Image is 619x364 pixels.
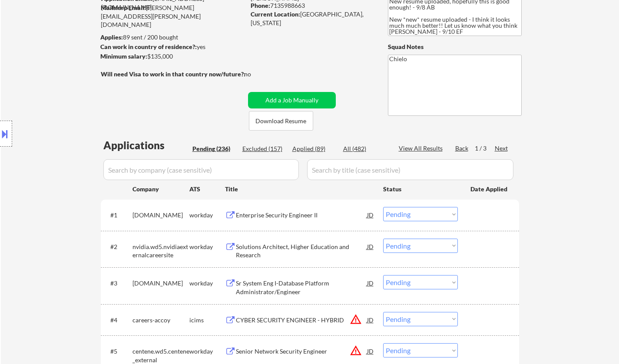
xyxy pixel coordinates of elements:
div: #4 [110,316,126,325]
div: Company [132,185,189,193]
div: Title [225,185,375,193]
strong: Minimum salary: [100,52,147,60]
div: 7135988663 [251,1,374,10]
div: yes [100,43,242,51]
strong: Phone: [251,2,270,9]
div: #2 [110,243,126,251]
button: Add a Job Manually [248,92,336,108]
button: warning_amber [350,344,362,357]
div: JD [366,207,375,223]
div: careers-accoy [132,316,189,325]
div: All (482) [343,144,387,153]
strong: Can work in country of residence?: [100,43,197,50]
div: JD [366,312,375,328]
div: workday [189,347,225,356]
div: Date Applied [470,185,509,193]
div: icims [189,316,225,325]
strong: Mailslurp Email: [101,4,146,11]
div: JD [366,239,375,254]
div: JD [366,343,375,359]
div: JD [366,275,375,291]
div: CYBER SECURITY ENGINEER - HYBRID [236,316,367,325]
div: Senior Network Security Engineer [236,347,367,356]
div: workday [189,243,225,251]
div: [DOMAIN_NAME] [132,279,189,288]
div: #1 [110,211,126,220]
div: workday [189,279,225,288]
div: Back [455,144,469,153]
div: Solutions Architect, Higher Education and Research [236,243,367,259]
div: Next [495,144,509,153]
input: Search by company (case sensitive) [103,159,299,180]
div: [PERSON_NAME][EMAIL_ADDRESS][PERSON_NAME][DOMAIN_NAME] [101,3,245,29]
div: #5 [110,347,126,356]
div: Pending (236) [192,144,236,153]
strong: Applies: [100,33,123,41]
div: workday [189,211,225,220]
button: Download Resume [249,111,313,131]
div: nvidia.wd5.nvidiaexternalcareersite [132,243,189,259]
div: no [244,70,269,79]
div: $135,000 [100,52,245,61]
div: [DOMAIN_NAME] [132,211,189,220]
div: 89 sent / 200 bought [100,33,245,42]
div: Excluded (157) [242,144,286,153]
div: Sr System Eng I-Database Platform Administrator/Engineer [236,279,367,296]
div: Squad Notes [388,43,522,51]
input: Search by title (case sensitive) [307,159,513,180]
div: Status [383,181,458,197]
div: centene.wd5.centene_external [132,347,189,364]
div: #3 [110,279,126,288]
button: warning_amber [350,313,362,325]
div: Applied (89) [292,144,336,153]
div: [GEOGRAPHIC_DATA], [US_STATE] [251,10,374,27]
div: View All Results [399,144,445,153]
strong: Will need Visa to work in that country now/future?: [101,70,245,78]
strong: Current Location: [251,10,300,18]
div: ATS [189,185,225,193]
div: Enterprise Security Engineer II [236,211,367,220]
div: 1 / 3 [475,144,495,153]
